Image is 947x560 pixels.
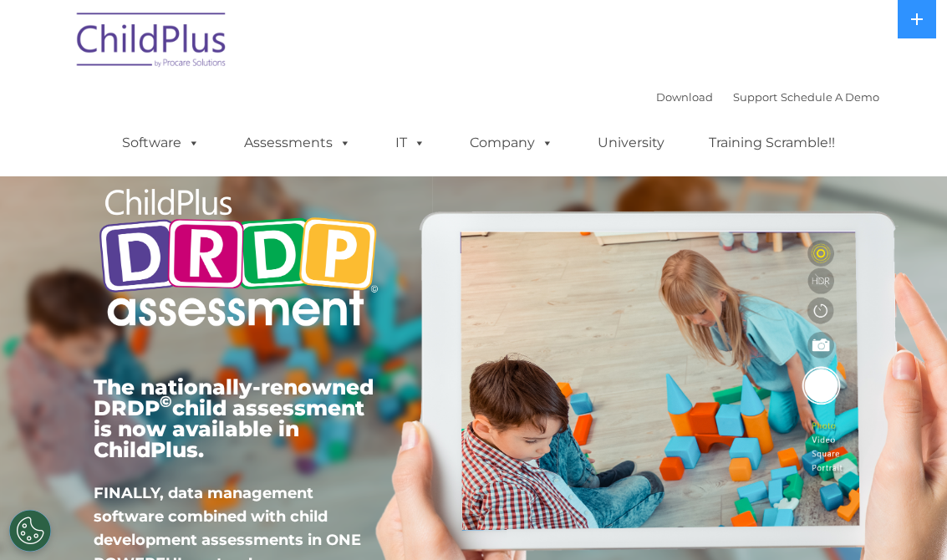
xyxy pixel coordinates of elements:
button: Cookies Settings [9,510,51,552]
span: The nationally-renowned DRDP child assessment is now available in ChildPlus. [94,374,374,462]
a: University [581,126,681,160]
font: | [656,90,879,104]
a: IT [379,126,442,160]
img: Copyright - DRDP Logo Light [94,171,383,348]
img: ChildPlus by Procare Solutions [69,1,236,84]
a: Assessments [227,126,368,160]
a: Company [453,126,570,160]
sup: © [160,392,172,411]
a: Download [656,90,713,104]
a: Schedule A Demo [781,90,879,104]
a: Software [105,126,216,160]
iframe: Chat Widget [665,379,947,560]
a: Training Scramble!! [692,126,852,160]
a: Support [733,90,777,104]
